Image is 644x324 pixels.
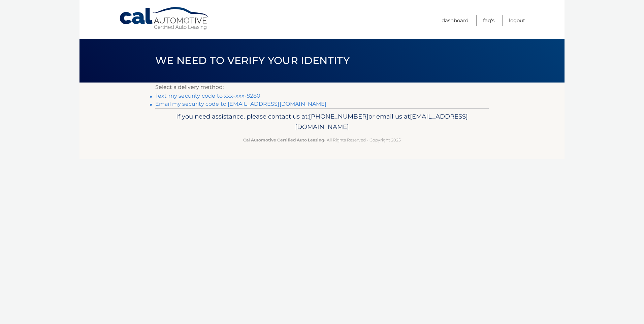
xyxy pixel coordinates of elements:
[442,15,469,26] a: Dashboard
[155,101,327,107] a: Email my security code to [EMAIL_ADDRESS][DOMAIN_NAME]
[309,112,368,120] span: [PHONE_NUMBER]
[243,137,324,142] strong: Cal Automotive Certified Auto Leasing
[155,54,350,67] span: We need to verify your identity
[483,15,494,26] a: FAQ's
[160,111,484,133] p: If you need assistance, please contact us at: or email us at
[119,7,210,31] a: Cal Automotive
[155,83,489,92] p: Select a delivery method:
[160,136,484,143] p: - All Rights Reserved - Copyright 2025
[509,15,525,26] a: Logout
[155,93,260,99] a: Text my security code to xxx-xxx-8280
